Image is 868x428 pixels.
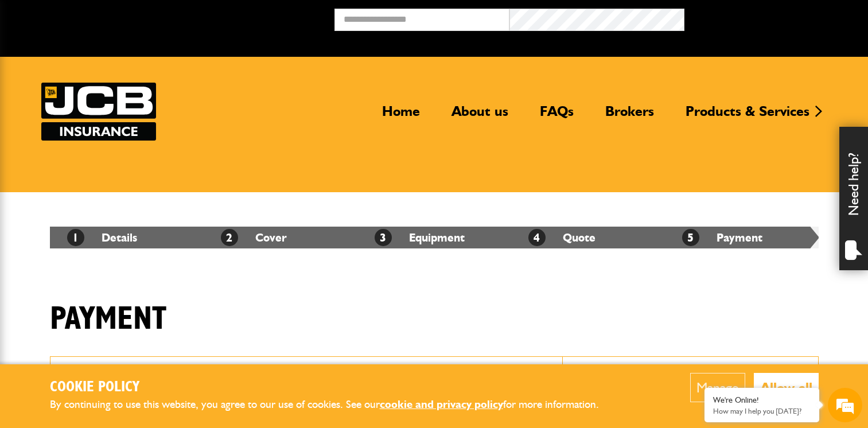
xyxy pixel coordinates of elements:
button: Manage [690,373,745,402]
a: FAQs [531,103,582,129]
a: Home [373,103,429,129]
span: 4 [528,229,546,246]
span: 5 [682,229,699,246]
h1: Payment [50,300,166,338]
span: 3 [375,229,392,246]
a: 2Cover [221,231,287,244]
button: Allow all [754,373,819,402]
button: Broker Login [684,9,859,26]
p: How may I help you today? [713,407,811,415]
li: Payment [665,227,819,248]
p: By continuing to use this website, you agree to our use of cookies. See our for more information. [50,396,618,414]
div: We're Online! [713,395,811,405]
a: 4Quote [528,231,595,244]
a: Products & Services [677,103,818,129]
a: cookie and privacy policy [380,398,503,411]
span: 1 [67,229,84,246]
span: 2 [221,229,238,246]
a: 1Details [67,231,137,244]
div: Need help? [839,127,868,270]
img: JCB Insurance Services logo [41,83,156,141]
a: About us [443,103,517,129]
h2: Cookie Policy [50,379,618,396]
a: Brokers [597,103,663,129]
a: 3Equipment [375,231,465,244]
a: JCB Insurance Services [41,83,156,141]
